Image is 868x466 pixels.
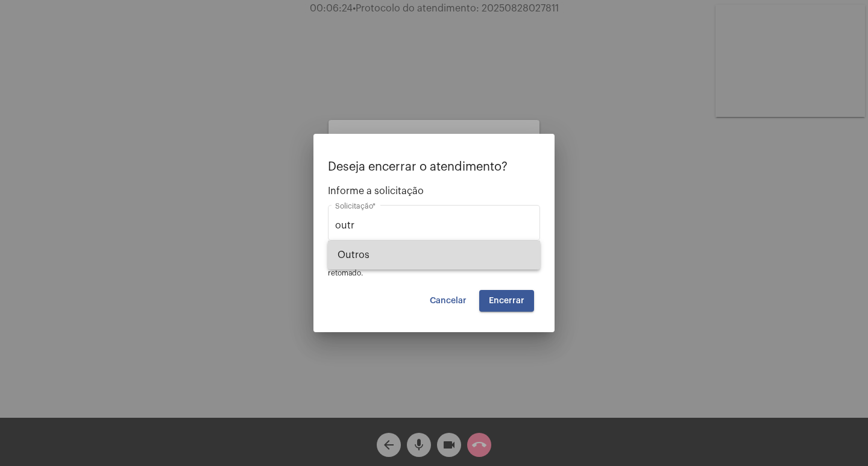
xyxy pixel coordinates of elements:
button: Encerrar [479,290,534,312]
input: Buscar solicitação [335,220,533,231]
span: Cancelar [430,297,467,305]
span: Informe a solicitação [328,186,540,197]
p: Deseja encerrar o atendimento? [328,160,540,174]
button: Cancelar [420,290,476,312]
span: Outros [338,241,530,269]
span: OBS: O atendimento depois de encerrado não poderá ser retomado. [328,259,524,277]
span: Encerrar [489,297,524,305]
